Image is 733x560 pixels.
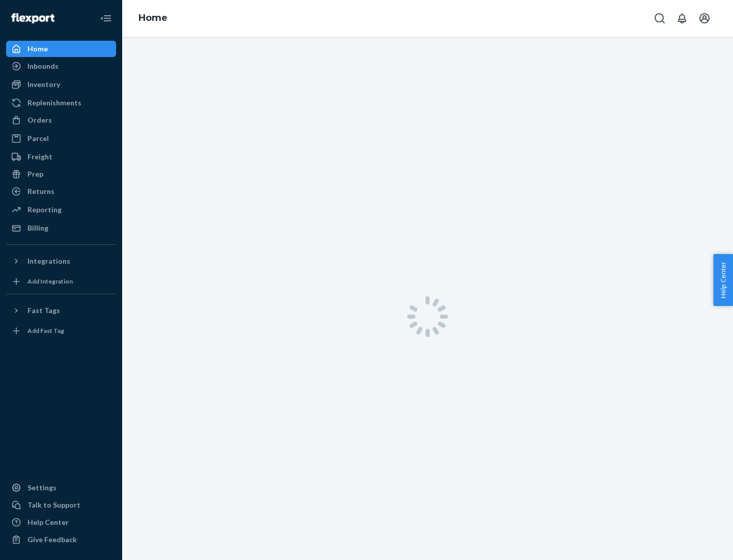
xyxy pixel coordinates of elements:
div: Talk to Support [27,500,80,510]
img: Flexport logo [11,13,54,23]
button: Integrations [6,253,116,269]
div: Integrations [27,256,70,266]
a: Prep [6,166,116,182]
ol: breadcrumbs [130,4,176,33]
a: Freight [6,149,116,165]
a: Add Fast Tag [6,323,116,339]
div: Fast Tags [27,305,60,316]
button: Help Center [713,254,733,306]
div: Parcel [27,133,49,144]
a: Home [6,41,116,57]
div: Inventory [27,79,60,90]
div: Replenishments [27,98,81,108]
div: Freight [27,152,52,162]
div: Reporting [27,205,62,215]
div: Add Integration [27,277,73,286]
a: Add Integration [6,273,116,290]
button: Open account menu [694,8,715,29]
div: Orders [27,115,52,125]
div: Billing [27,223,48,233]
a: Help Center [6,514,116,530]
button: Open Search Box [650,8,670,29]
button: Give Feedback [6,531,116,548]
a: Returns [6,183,116,200]
button: Close Navigation [96,8,116,29]
a: Replenishments [6,95,116,111]
a: Inventory [6,76,116,93]
div: Returns [27,186,54,197]
a: Reporting [6,202,116,218]
a: Home [138,12,167,23]
a: Parcel [6,130,116,147]
div: Inbounds [27,61,59,71]
div: Give Feedback [27,535,77,545]
a: Talk to Support [6,497,116,513]
button: Fast Tags [6,302,116,319]
div: Settings [27,483,57,493]
div: Help Center [27,517,69,527]
div: Prep [27,169,43,179]
a: Inbounds [6,58,116,74]
a: Billing [6,220,116,236]
button: Open notifications [672,8,692,29]
a: Settings [6,480,116,496]
a: Orders [6,112,116,128]
div: Add Fast Tag [27,326,64,335]
div: Home [27,44,48,54]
